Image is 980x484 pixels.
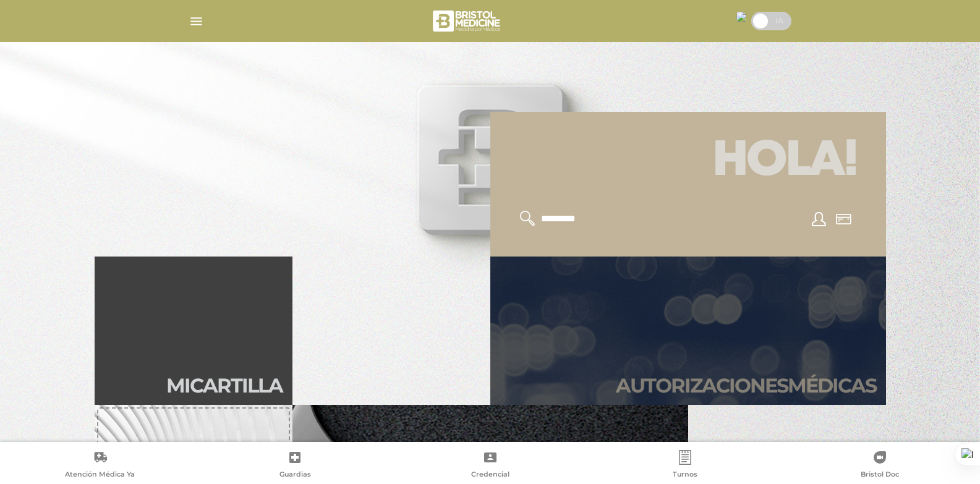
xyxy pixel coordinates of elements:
img: bristol-medicine-blanco.png [431,6,505,36]
a: Bristol Doc [783,450,978,482]
h2: Autori zaciones médicas [616,374,876,397]
a: Guardias [197,450,392,482]
span: Atención Médica Ya [65,470,135,481]
span: Guardias [279,470,311,481]
span: Turnos [673,470,697,481]
a: Turnos [587,450,782,482]
h1: Hola! [505,127,871,196]
img: Cober_menu-lines-white.svg [189,14,204,29]
span: Bristol Doc [861,470,899,481]
a: Atención Médica Ya [2,450,197,482]
img: 15868 [736,12,746,22]
span: Credencial [471,470,509,481]
a: Autorizacionesmédicas [490,257,886,405]
a: Micartilla [95,257,292,405]
h2: Mi car tilla [166,374,283,397]
a: Credencial [393,450,587,482]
